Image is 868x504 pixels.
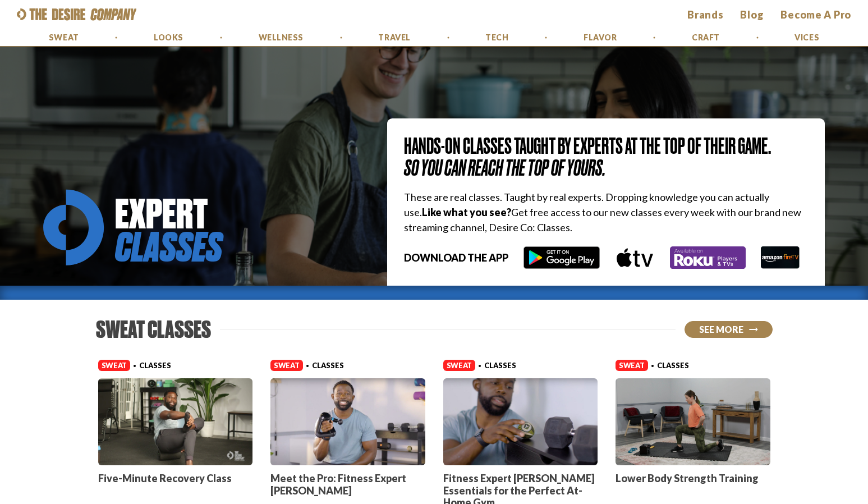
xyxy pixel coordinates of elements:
[615,246,655,269] img: Get it on Apple TV
[616,472,759,484] a: Lower Body Strength Training
[133,361,136,370] span: •
[443,360,476,371] span: SWEAT
[616,360,648,371] span: SWEAT
[404,250,508,265] strong: DOWNLOAD THE APP
[404,135,808,157] div: Hands-on Classes taught by experts at the top of their game.
[761,246,800,269] img: Get it on Amazon Fire TV
[687,8,723,21] a: brands
[270,360,303,371] span: SWEAT
[139,360,171,372] div: Classes
[616,359,648,370] a: SWEAT
[154,29,183,46] a: Looks
[478,361,481,370] span: •
[98,472,232,484] a: Five-Minute Recovery Class
[115,191,208,237] text: EXPERT
[780,8,851,21] a: Become a Pro
[651,361,654,370] span: •
[98,360,131,371] span: SWEAT
[404,155,605,180] span: so you can reach the top of yours.
[443,359,476,370] a: SWEAT
[485,29,508,46] a: Tech
[692,29,720,46] a: Craft
[49,29,79,46] a: Sweat
[306,361,309,370] span: •
[114,224,224,269] text: CLASSES
[270,472,406,497] a: Meet the Pro: Fitness Expert [PERSON_NAME]
[422,206,511,218] strong: Like what you see?
[484,360,516,372] div: Classes
[96,318,211,341] h2: sweat Classes
[523,246,600,269] img: Get it on Google Play
[98,359,131,370] a: SWEAT
[584,29,617,46] a: Flavor
[259,29,304,46] a: Wellness
[685,321,773,338] button: See More
[657,360,689,372] div: Classes
[312,360,344,372] div: Classes
[404,190,808,269] div: These are real classes. Taught by real experts. Dropping knowledge you can actually use. Get free...
[270,359,303,370] a: SWEAT
[794,29,819,46] a: Vices
[670,246,746,269] img: Get it on Roku
[740,8,764,21] a: Blog
[378,29,410,46] a: Travel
